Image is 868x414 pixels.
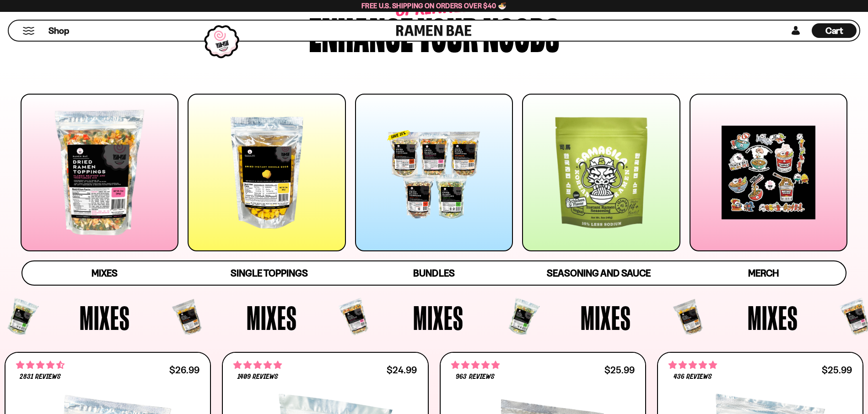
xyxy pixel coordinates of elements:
[22,261,187,285] a: Mixes
[309,11,413,54] div: Enhance
[92,267,118,279] span: Mixes
[825,25,843,36] span: Cart
[233,359,282,371] span: 4.76 stars
[49,23,69,38] a: Shop
[231,267,308,279] span: Single Toppings
[812,21,857,41] div: Cart
[361,1,507,10] span: Free U.S. Shipping on Orders over $40 🍜
[456,373,494,381] span: 963 reviews
[669,359,717,371] span: 4.76 stars
[20,373,61,381] span: 2831 reviews
[581,301,631,334] span: Mixes
[169,366,199,374] div: $26.99
[80,301,130,334] span: Mixes
[547,267,651,279] span: Seasoning and Sauce
[748,267,779,279] span: Merch
[237,373,278,381] span: 1409 reviews
[822,366,852,374] div: $25.99
[387,366,417,374] div: $24.99
[681,261,846,285] a: Merch
[413,301,464,334] span: Mixes
[516,261,681,285] a: Seasoning and Sauce
[247,301,297,334] span: Mixes
[49,25,69,37] span: Shop
[16,359,65,371] span: 4.68 stars
[22,27,35,35] button: Mobile Menu Trigger
[451,359,500,371] span: 4.75 stars
[187,261,352,285] a: Single Toppings
[413,267,454,279] span: Bundles
[674,373,712,381] span: 436 reviews
[748,301,798,334] span: Mixes
[483,11,559,54] div: noods
[352,261,517,285] a: Bundles
[604,366,635,374] div: $25.99
[418,11,478,54] div: your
